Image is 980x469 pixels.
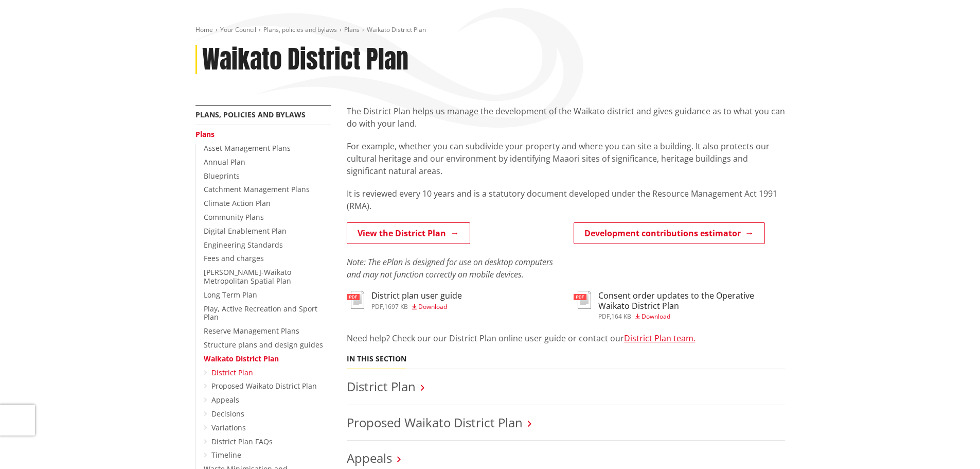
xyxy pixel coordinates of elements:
[574,291,785,319] a: Consent order updates to the Operative Waikato District Plan pdf,164 KB Download
[611,312,631,321] span: 164 KB
[204,157,245,167] a: Annual Plan
[598,314,785,320] div: ,
[933,426,970,463] iframe: Messenger Launcher
[642,312,670,321] span: Download
[347,256,553,280] em: Note: The ePlan is designed for use on desktop computers and may not function correctly on mobile...
[347,414,523,431] a: Proposed Waikato District Plan
[347,291,364,309] img: document-pdf.svg
[204,171,240,181] a: Blueprints
[347,332,785,344] p: Need help? Check our our District Plan online user guide or contact our
[263,25,337,34] a: Plans, policies and bylaws
[195,129,215,139] a: Plans
[211,409,244,419] a: Decisions
[195,26,785,34] nav: breadcrumb
[347,187,785,212] p: It is reviewed every 10 years and is a statutory document developed under the Resource Management...
[195,25,213,34] a: Home
[574,222,765,244] a: Development contributions estimator
[204,198,271,208] a: Climate Action Plan
[367,25,426,34] span: Waikato District Plan
[384,302,408,311] span: 1697 KB
[204,304,317,322] a: Play, Active Recreation and Sport Plan
[211,437,273,446] a: District Plan FAQs
[220,25,256,34] a: Your Council
[347,449,392,466] a: Appeals
[371,304,462,310] div: ,
[598,312,610,321] span: pdf
[211,395,239,405] a: Appeals
[204,340,323,350] a: Structure plans and design guides
[202,45,408,75] h1: Waikato District Plan
[204,240,283,250] a: Engineering Standards
[211,368,253,377] a: District Plan
[418,302,447,311] span: Download
[347,291,462,309] a: District plan user guide pdf,1697 KB Download
[204,267,291,286] a: [PERSON_NAME]-Waikato Metropolitan Spatial Plan
[347,140,785,177] p: For example, whether you can subdivide your property and where you can site a building. It also p...
[371,291,462,301] h3: District plan user guide
[204,326,299,336] a: Reserve Management Plans
[204,290,257,300] a: Long Term Plan
[347,378,416,395] a: District Plan
[204,253,264,263] a: Fees and charges
[204,212,264,222] a: Community Plans
[347,222,470,244] a: View the District Plan
[624,333,696,344] a: District Plan team.
[195,110,306,119] a: Plans, policies and bylaws
[211,381,317,391] a: Proposed Waikato District Plan
[211,423,246,432] a: Variations
[347,355,406,363] h5: In this section
[598,291,785,310] h3: Consent order updates to the Operative Waikato District Plan
[204,184,310,194] a: Catchment Management Plans
[574,291,591,309] img: document-pdf.svg
[347,105,785,130] p: The District Plan helps us manage the development of the Waikato district and gives guidance as t...
[211,450,241,460] a: Timeline
[204,226,287,236] a: Digital Enablement Plan
[344,25,360,34] a: Plans
[371,302,383,311] span: pdf
[204,354,279,363] a: Waikato District Plan
[204,143,291,153] a: Asset Management Plans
